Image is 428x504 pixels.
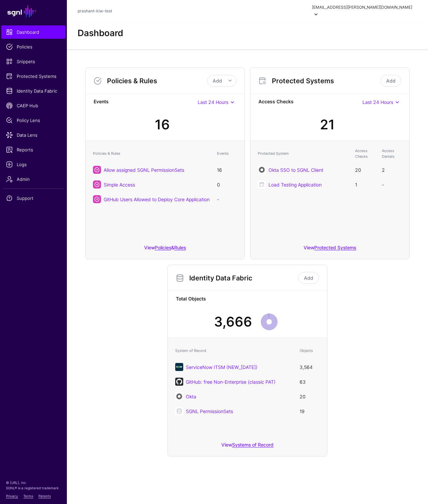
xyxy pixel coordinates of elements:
td: - [379,177,405,192]
div: View [168,437,327,456]
a: Allow assigned SGNL PermissionSets [104,167,184,173]
a: Logs [1,158,66,171]
a: Reports [1,143,66,156]
span: CAEP Hub [6,102,61,109]
th: Protected System [254,145,352,162]
a: SGNL PermissionSets [186,408,233,414]
img: svg+xml;base64,PHN2ZyB3aWR0aD0iNjQiIGhlaWdodD0iNjQiIHZpZXdCb3g9IjAgMCA2NCA2NCIgZmlsbD0ibm9uZSIgeG... [175,363,183,371]
a: Okta [186,394,196,399]
a: Simple Access [104,182,135,187]
th: Policies & Rules [90,145,214,162]
span: Logs [6,161,61,168]
img: svg+xml;base64,PHN2ZyB3aWR0aD0iNjQiIGhlaWdodD0iNjQiIHZpZXdCb3g9IjAgMCA2NCA2NCIgZmlsbD0ibm9uZSIgeG... [175,378,183,386]
th: Access Checks [352,145,379,162]
span: Last 24 Hours [362,99,393,105]
a: Protected Systems [1,70,66,83]
span: Identity Data Fabric [6,88,61,94]
img: svg+xml;base64,PHN2ZyB3aWR0aD0iNjQiIGhlaWdodD0iNjQiIHZpZXdCb3g9IjAgMCA2NCA2NCIgZmlsbD0ibm9uZSIgeG... [258,166,266,174]
a: ServiceNow ITSM (NEW_[DATE]) [186,364,257,370]
a: Patents [38,494,51,498]
th: Events [214,145,240,162]
p: © [URL], Inc [6,480,61,485]
span: Snippets [6,58,61,65]
th: Access Denials [379,145,405,162]
strong: Access Checks [258,98,362,106]
a: Policies [155,245,171,250]
th: System of Record [172,342,296,360]
strong: Total Objects [176,295,319,303]
span: Protected Systems [6,73,61,80]
td: 0 [214,177,240,192]
h3: Protected Systems [272,77,379,85]
div: 3,666 [214,312,252,332]
span: Reports [6,146,61,153]
a: Terms [23,494,33,498]
a: Policies [1,40,66,53]
span: Policy Lens [6,117,61,124]
div: 16 [155,115,170,135]
td: - [214,192,240,207]
a: Data Lens [1,128,66,142]
a: GitHub Users Allowed to Deploy Core Application [104,197,210,202]
span: Last 24 Hours [198,99,228,105]
div: View [250,240,409,259]
td: 2 [379,162,405,177]
span: Support [6,195,61,202]
a: Policy Lens [1,114,66,127]
td: 3,564 [296,360,323,374]
td: 19 [296,404,323,418]
img: svg+xml;base64,PHN2ZyB3aWR0aD0iNjQiIGhlaWdodD0iNjQiIHZpZXdCb3g9IjAgMCA2NCA2NCIgZmlsbD0ibm9uZSIgeG... [175,392,183,400]
h3: Identity Data Fabric [189,274,297,282]
a: SGNL [4,4,63,19]
div: [EMAIL_ADDRESS][PERSON_NAME][DOMAIN_NAME] [312,4,412,10]
strong: Events [94,98,198,106]
span: Data Lens [6,132,61,138]
p: SGNL® is a registered trademark [6,485,61,491]
span: Admin [6,176,61,182]
a: Add [381,75,401,87]
a: CAEP Hub [1,99,66,112]
td: 20 [352,162,379,177]
a: Systems of Record [232,442,274,448]
td: 63 [296,374,323,389]
a: Privacy [6,494,18,498]
a: Protected Systems [314,245,356,250]
h2: Dashboard [78,28,123,38]
span: Policies [6,43,61,50]
a: GitHub: free Non-Enterprise (classic PAT) [186,379,276,385]
div: View & [86,240,244,259]
a: Okta SSO to SGNL Client [269,167,323,173]
a: Load Testing Application [269,182,322,187]
span: Dashboard [6,29,61,35]
td: 20 [296,389,323,404]
a: Rules [174,245,186,250]
h3: Policies & Rules [107,77,207,85]
a: Add [298,272,319,284]
a: Identity Data Fabric [1,84,66,98]
td: 16 [214,162,240,177]
span: Add [213,78,222,84]
div: 21 [320,115,335,135]
a: Snippets [1,55,66,68]
td: 1 [352,177,379,192]
a: Dashboard [1,25,66,39]
th: Objects [296,342,323,360]
a: Admin [1,172,66,186]
a: prashant-kiw-test [78,8,112,13]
